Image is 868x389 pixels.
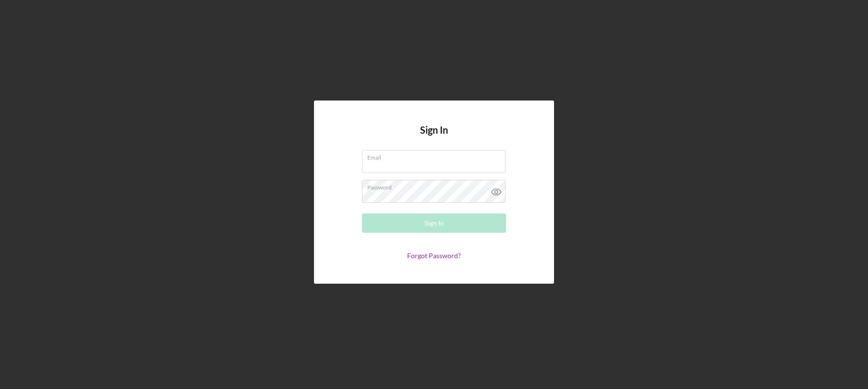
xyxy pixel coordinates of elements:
[367,151,506,161] label: Email
[367,180,506,191] label: Password
[420,125,448,150] h4: Sign In
[407,251,461,260] a: Forgot Password?
[424,213,444,233] div: Sign In
[362,213,506,233] button: Sign In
